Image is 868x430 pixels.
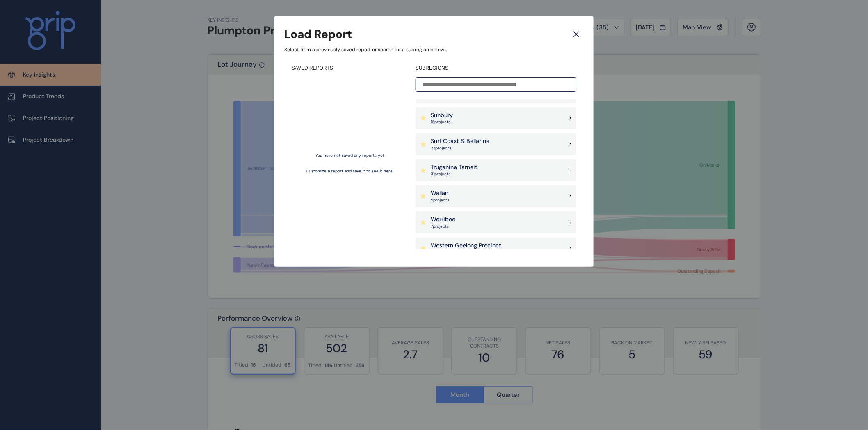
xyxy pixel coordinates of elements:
[431,171,477,177] p: 31 project s
[431,137,489,145] p: Surf Coast & Bellarine
[431,189,449,197] p: Wallan
[416,65,576,72] h4: SUBREGIONS
[431,163,477,172] p: Truganina Tarneit
[431,111,453,120] p: Sunbury
[306,168,394,174] p: Customize a report and save it to see it here!
[431,224,455,229] p: 7 project s
[315,153,384,158] p: You have not saved any reports yet
[431,145,489,151] p: 27 project s
[292,65,408,72] h4: SAVED REPORTS
[431,215,455,224] p: Werribee
[284,26,352,42] h3: Load Report
[431,197,449,203] p: 5 project s
[284,46,584,53] p: Select from a previously saved report or search for a subregion below...
[431,242,501,250] p: Western Geelong Precinct
[431,119,453,125] p: 16 project s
